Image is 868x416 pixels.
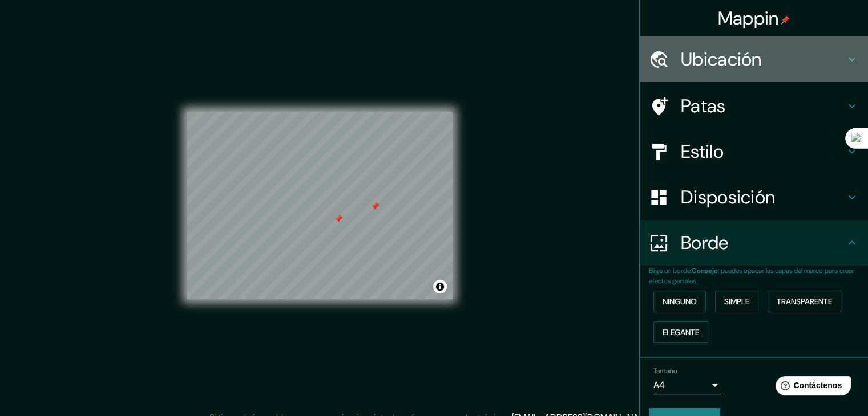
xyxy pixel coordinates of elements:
font: Disposición [681,185,775,209]
font: Patas [681,94,726,118]
button: Elegante [653,321,708,343]
button: Simple [715,291,758,312]
img: pin-icon.png [781,15,790,25]
font: Elige un borde. [649,266,692,275]
font: Tamaño [653,366,677,376]
iframe: Lanzador de widgets de ayuda [766,372,855,403]
font: Ubicación [681,47,762,71]
font: : puedes opacar las capas del marco para crear efectos geniales. [649,266,854,286]
button: Ninguno [653,291,706,312]
button: Activar o desactivar atribución [433,280,447,293]
font: Simple [724,296,749,307]
font: Elegante [663,327,699,337]
div: Disposición [640,174,868,220]
font: Mappin [718,6,779,30]
div: Borde [640,220,868,266]
font: Borde [681,231,729,255]
font: A4 [653,379,665,391]
div: Estilo [640,129,868,174]
div: Patas [640,83,868,129]
canvas: Mapa [187,112,453,299]
button: Transparente [768,291,841,312]
font: Estilo [681,140,724,164]
font: Transparente [777,296,832,307]
font: Consejo [692,266,718,275]
div: A4 [653,376,722,394]
div: Ubicación [640,36,868,82]
font: Ninguno [663,296,697,307]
